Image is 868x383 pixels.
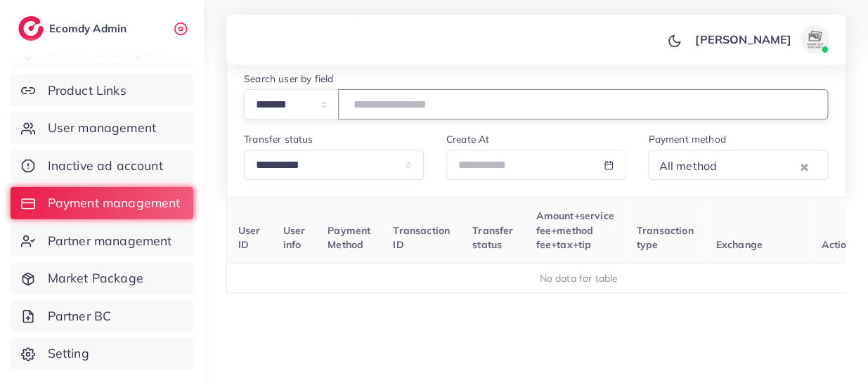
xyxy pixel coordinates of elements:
a: Partner management [11,225,193,257]
span: Transaction type [637,224,694,251]
a: Partner BC [11,300,193,332]
p: [PERSON_NAME] [695,31,791,48]
a: Setting [11,337,193,370]
a: Market Package [11,262,193,294]
a: [PERSON_NAME]avatar [687,25,834,53]
button: Clear Selected [801,158,808,174]
a: Inactive ad account [11,150,193,182]
span: Actions [821,238,857,251]
a: logoEcomdy Admin [18,16,130,41]
a: Product Links [11,74,193,107]
span: Inactive ad account [48,157,163,175]
img: logo [18,16,44,41]
a: User management [11,112,193,144]
span: Partner BC [48,307,112,325]
input: Search for option [721,155,797,177]
span: Transfer status [472,224,513,251]
span: Payment management [48,194,181,212]
h2: Ecomdy Admin [49,22,130,35]
span: User management [48,119,156,137]
a: Payment management [11,187,193,219]
span: Product Links [48,82,127,100]
span: Review subscription [48,44,165,62]
span: Market Package [48,269,143,287]
span: Amount+service fee+method fee+tax+tip [536,209,614,251]
span: Setting [48,344,89,363]
label: Search user by field [244,72,333,86]
label: Create At [446,132,489,146]
span: Payment Method [328,224,370,251]
span: Exchange [715,238,762,251]
span: Transaction ID [393,224,450,251]
span: All method [656,156,720,177]
span: Partner management [48,232,172,250]
a: Review subscription [11,37,193,69]
img: avatar [801,25,829,53]
span: User ID [238,224,261,251]
span: User info [283,224,306,251]
label: Transfer status [244,132,313,146]
label: Payment method [648,132,725,146]
div: Search for option [648,150,828,180]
